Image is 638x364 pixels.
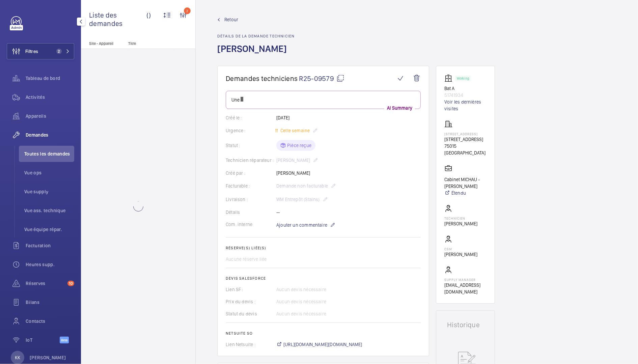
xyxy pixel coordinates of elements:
span: Toutes les demandes [24,150,74,157]
h2: Détails de la demande technicien [217,34,295,38]
a: [URL][DOMAIN_NAME][DOMAIN_NAME] [276,341,362,348]
span: Beta [60,337,69,343]
p: Bat A [444,85,487,92]
h2: Devis Salesforce [226,276,421,281]
span: Liste des demandes [89,11,146,28]
p: KK [15,354,20,361]
span: 2 [56,49,62,54]
p: Technicien [444,216,477,220]
span: Filtres [25,48,38,55]
p: 75015 [GEOGRAPHIC_DATA] [444,143,487,156]
span: Appareils [26,113,74,119]
p: [STREET_ADDRESS] [444,132,487,136]
button: Filtres2 [7,43,74,59]
span: Heures supp. [26,261,74,268]
span: R25-09579 [299,74,344,83]
p: [STREET_ADDRESS] [444,136,487,143]
span: Demandes techniciens [226,74,298,83]
p: [PERSON_NAME] [444,220,477,227]
span: Vue ass. technique [24,207,74,214]
p: Titre [128,41,173,46]
p: [PERSON_NAME] [30,354,66,361]
span: Tableau de bord [26,75,74,82]
p: Working [457,77,469,80]
span: IoT [26,337,60,343]
span: Demandes [26,132,74,138]
img: elevator.svg [444,74,455,82]
span: Réserves [26,280,65,287]
p: 51741934 [444,92,487,99]
h1: [PERSON_NAME] [217,43,295,66]
p: CSM [444,247,477,251]
span: Vue équipe répar. [24,226,74,233]
a: Étendu [444,190,487,196]
span: Vue ops [24,169,74,176]
span: Vue supply [24,188,74,195]
p: [PERSON_NAME] [444,251,477,258]
h2: Netsuite SO [226,331,421,336]
span: 10 [67,281,74,286]
p: Une [231,96,415,103]
a: Voir les dernières visites [444,99,487,112]
span: Facturation [26,242,74,249]
span: Ajouter un commentaire [276,222,327,228]
span: Bilans [26,299,74,306]
span: [URL][DOMAIN_NAME][DOMAIN_NAME] [283,341,362,348]
span: Activités [26,94,74,101]
span: Contacts [26,318,74,325]
h1: Historique [447,321,484,328]
span: Retour [224,16,238,23]
h2: Réserve(s) liée(s) [226,246,421,250]
p: [EMAIL_ADDRESS][DOMAIN_NAME] [444,282,487,295]
p: AI Summary [384,105,415,111]
p: Supply manager [444,278,487,282]
p: Site - Appareil [81,41,126,46]
p: Cabinet MICHAU - [PERSON_NAME] [444,176,487,190]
